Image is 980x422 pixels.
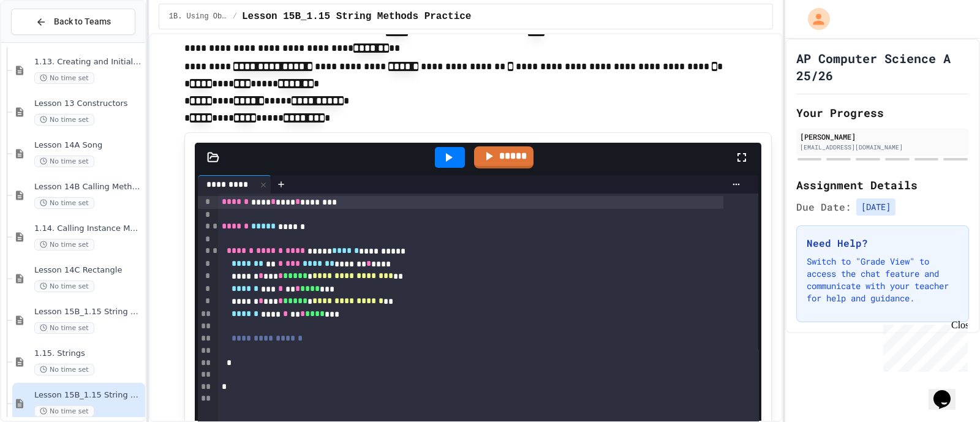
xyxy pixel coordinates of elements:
h3: Need Help? [807,236,959,251]
span: Lesson 15B_1.15 String Methods Practice [242,9,471,24]
span: No time set [34,197,94,209]
span: Lesson 14A Song [34,140,143,151]
span: Back to Teams [54,15,111,28]
span: No time set [34,405,94,417]
div: [EMAIL_ADDRESS][DOMAIN_NAME] [800,143,965,152]
span: [DATE] [856,198,895,216]
span: Lesson 14C Rectangle [34,265,143,276]
span: 1.15. Strings [34,349,143,359]
iframe: chat widget [878,320,968,372]
div: My Account [795,5,833,33]
span: No time set [34,156,94,167]
span: No time set [34,239,94,251]
span: No time set [34,281,94,292]
span: No time set [34,72,94,84]
span: Lesson 14B Calling Methods with Parameters [34,182,143,192]
p: Switch to "Grade View" to access the chat feature and communicate with your teacher for help and ... [807,255,959,304]
span: 1.14. Calling Instance Methods [34,224,143,234]
iframe: chat widget [929,373,968,410]
button: Back to Teams [11,9,135,35]
span: No time set [34,364,94,375]
h1: AP Computer Science A 25/26 [796,50,969,84]
div: [PERSON_NAME] [800,131,965,142]
span: Lesson 13 Constructors [34,99,143,109]
span: No time set [34,114,94,126]
span: 1B. Using Objects and Methods [169,12,228,21]
span: Lesson 15B_1.15 String Methods Practice [34,390,143,401]
h2: Assignment Details [796,176,969,194]
span: / [233,12,237,21]
span: Due Date: [796,200,851,214]
div: Chat with us now!Close [5,5,85,78]
span: Lesson 15B_1.15 String Methods Demonstration [34,307,143,317]
span: 1.13. Creating and Initializing Objects: Constructors [34,57,143,67]
h2: Your Progress [796,104,969,121]
span: No time set [34,322,94,334]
